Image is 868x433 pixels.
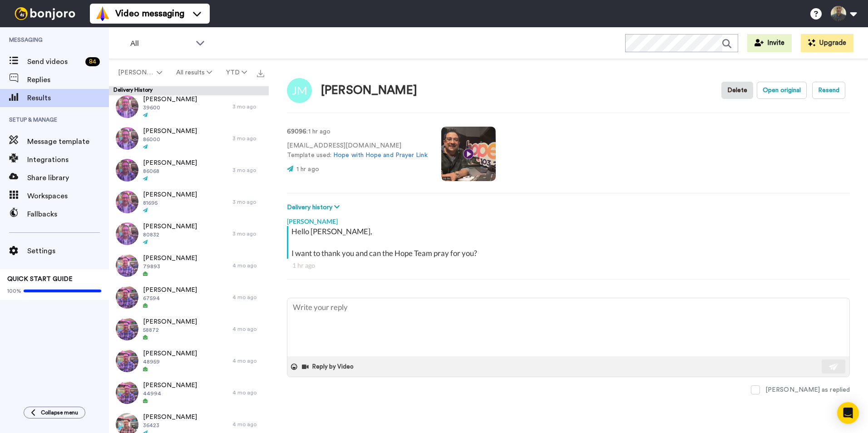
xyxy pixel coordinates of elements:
[109,345,269,377] a: [PERSON_NAME]489594 mo ago
[143,231,197,238] span: 80832
[219,64,254,81] button: YTD
[333,152,427,158] a: Hope with Hope and Prayer Link
[301,360,356,374] button: Reply by Video
[232,294,264,301] div: 4 mo ago
[27,154,109,165] span: Integrations
[116,318,138,340] img: 2c4decfe-b583-40bc-9159-218168f0e947-thumb.jpg
[143,254,197,263] span: [PERSON_NAME]
[116,159,138,182] img: 9bebdfc8-295d-4eac-91b7-d7e41ae5c386-thumb.jpg
[7,276,73,282] span: QUICK START GUIDE
[27,136,109,147] span: Message template
[232,167,264,174] div: 3 mo ago
[143,413,197,422] span: [PERSON_NAME]
[24,407,85,418] button: Collapse menu
[95,6,110,21] img: vm-color.svg
[287,141,428,160] p: [EMAIL_ADDRESS][DOMAIN_NAME] Template used:
[143,263,197,270] span: 79893
[11,7,79,20] img: bj-logo-header-white.svg
[109,250,269,281] a: [PERSON_NAME]798934 mo ago
[169,64,219,81] button: All results
[116,222,138,245] img: 6c63c330-c210-4f79-8f99-cb814594c829-thumb.jpg
[109,186,269,218] a: [PERSON_NAME]816953 mo ago
[232,357,264,364] div: 4 mo ago
[232,262,264,269] div: 4 mo ago
[254,66,267,79] button: Export all results that match these filters now.
[287,212,850,226] div: [PERSON_NAME]
[837,402,859,424] div: Open Intercom Messenger
[109,154,269,186] a: [PERSON_NAME]860683 mo ago
[109,91,269,123] a: [PERSON_NAME]396003 mo ago
[109,218,269,250] a: [PERSON_NAME]808323 mo ago
[27,191,109,202] span: Workspaces
[143,190,197,199] span: [PERSON_NAME]
[747,34,792,52] button: Invite
[143,285,197,295] span: [PERSON_NAME]
[287,78,312,103] img: Image of Jenny Mason
[143,381,197,390] span: [PERSON_NAME]
[287,128,306,135] strong: 69096
[143,158,197,167] span: [PERSON_NAME]
[232,325,264,333] div: 4 mo ago
[143,422,197,429] span: 36423
[232,198,264,206] div: 3 mo ago
[27,93,109,103] span: Results
[829,363,839,370] img: send-white.svg
[757,82,807,99] button: Open original
[116,349,138,372] img: c39d5e80-088f-406c-ba13-e9960ad28847-thumb.jpg
[287,127,428,137] p: : 1 hr ago
[111,64,169,81] button: [PERSON_NAME]
[143,295,197,302] span: 67594
[116,95,138,118] img: 65a57acf-a342-4326-918b-11cf11805d55-thumb.jpg
[291,226,848,259] div: Hello [PERSON_NAME], I want to thank you and can the Hope Team pray for you?
[765,385,850,394] div: [PERSON_NAME] as replied
[143,95,197,104] span: [PERSON_NAME]
[296,166,319,172] span: 1 hr ago
[143,136,197,143] span: 86000
[143,222,197,231] span: [PERSON_NAME]
[116,127,138,150] img: b475710d-449e-4ebe-bc35-99edc9c56ec3-thumb.jpg
[232,230,264,237] div: 3 mo ago
[116,191,138,213] img: 61e109ca-534b-4e50-8c1b-9502a02314ad-thumb.jpg
[143,358,197,365] span: 48959
[143,349,197,358] span: [PERSON_NAME]
[130,38,191,49] span: All
[27,74,109,85] span: Replies
[143,199,197,207] span: 81695
[143,326,197,334] span: 58872
[292,261,844,270] div: 1 hr ago
[7,287,21,295] span: 100%
[232,135,264,142] div: 3 mo ago
[118,68,155,77] span: [PERSON_NAME]
[232,421,264,428] div: 4 mo ago
[85,57,100,66] div: 84
[27,56,82,67] span: Send videos
[109,86,269,95] div: Delivery History
[721,82,753,99] button: Delete
[109,377,269,408] a: [PERSON_NAME]449944 mo ago
[27,172,109,183] span: Share library
[109,281,269,313] a: [PERSON_NAME]675944 mo ago
[257,70,264,77] img: export.svg
[109,313,269,345] a: [PERSON_NAME]588724 mo ago
[116,286,138,309] img: e5b15efe-83d4-48c2-bdbd-5048a31ccce3-thumb.jpg
[115,7,184,20] span: Video messaging
[232,389,264,396] div: 4 mo ago
[801,34,853,52] button: Upgrade
[287,202,342,212] button: Delivery history
[812,82,845,99] button: Resend
[27,246,109,256] span: Settings
[116,381,138,404] img: c2791b1a-7749-4936-91d4-6c6a4be52877-thumb.jpg
[143,317,197,326] span: [PERSON_NAME]
[143,104,197,111] span: 39600
[41,409,78,416] span: Collapse menu
[232,103,264,110] div: 3 mo ago
[143,127,197,136] span: [PERSON_NAME]
[109,123,269,154] a: [PERSON_NAME]860003 mo ago
[321,84,417,97] div: [PERSON_NAME]
[143,167,197,175] span: 86068
[27,209,109,220] span: Fallbacks
[116,254,138,277] img: 6d2940f0-ff92-4055-bb8a-6e9c7af22f32-thumb.jpg
[143,390,197,397] span: 44994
